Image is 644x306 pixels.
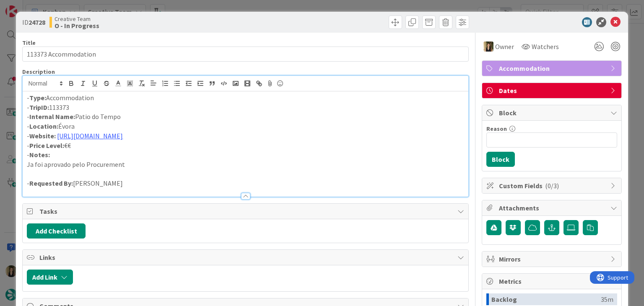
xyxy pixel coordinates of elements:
div: 35m [601,293,613,305]
p: - [PERSON_NAME] [27,179,464,188]
strong: TripID: [29,103,49,112]
p: - Évora [27,122,464,131]
span: Block [499,108,606,118]
p: - Patio do Tempo [27,112,464,122]
b: O - In Progress [55,22,99,29]
input: type card name here... [22,47,468,62]
span: Accommodation [499,63,606,73]
button: Block [486,152,515,167]
button: Add Checklist [27,223,86,239]
span: Owner [495,41,514,52]
button: Add Link [27,270,73,285]
strong: Requested By: [29,179,73,187]
span: Links [39,252,453,262]
span: Metrics [499,276,606,286]
span: Mirrors [499,254,606,264]
p: - Accommodation [27,93,464,103]
p: - [27,131,464,141]
span: ID [22,17,45,27]
img: SP [483,41,493,52]
div: Backlog [491,293,601,305]
strong: Price Level: [29,141,64,150]
span: Support [18,1,38,11]
label: Title [22,39,36,47]
span: Description [22,68,55,75]
span: Custom Fields [499,181,606,191]
strong: Location: [29,122,58,130]
b: 24728 [29,18,45,26]
p: Ja foi aprovado pelo Procurement [27,160,464,169]
span: Dates [499,86,606,96]
strong: Website: [29,132,56,140]
p: - [27,150,464,160]
span: Tasks [39,206,453,216]
strong: Type: [29,93,46,102]
label: Reason [486,125,507,132]
span: ( 0/3 ) [545,182,559,190]
a: [URL][DOMAIN_NAME] [57,132,123,140]
strong: Internal Name: [29,112,75,121]
span: Attachments [499,203,606,213]
p: - €€ [27,141,464,150]
span: Watchers [532,41,559,52]
span: Creative Team [55,16,99,22]
p: - 113373 [27,103,464,112]
strong: Notes: [29,150,50,159]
